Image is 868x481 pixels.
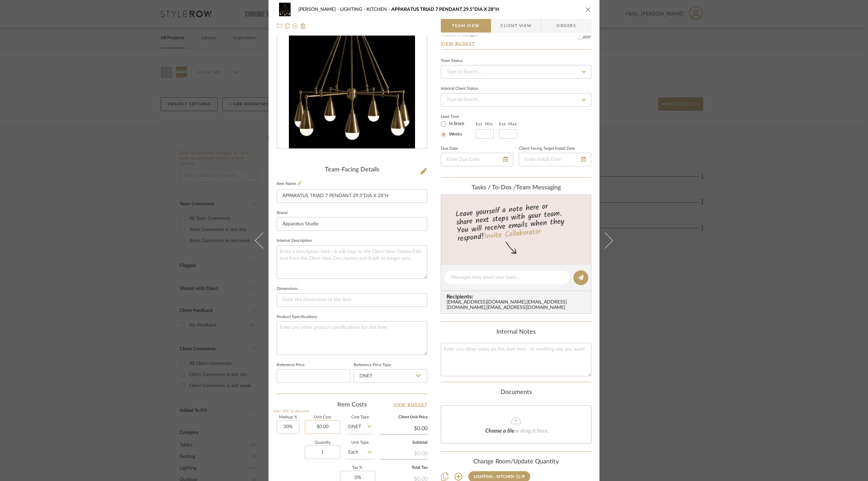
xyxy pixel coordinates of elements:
label: In Stock [448,121,465,127]
label: Est. Min [476,122,493,126]
span: LIGHTING - KITCHEN [340,7,391,12]
label: Total Tax [380,466,428,469]
div: Leave yourself a note here or share next steps with your team. You will receive emails when they ... [440,199,592,245]
label: Est. Max [499,122,517,126]
div: $0.00 [380,447,428,459]
input: Enter Item Name [277,189,427,203]
label: Client Unit Price [380,416,428,419]
label: Internal Description [277,239,312,243]
input: Enter Due Date [441,153,513,166]
span: Orders [549,19,584,33]
label: Unit Type [346,441,374,444]
label: Due Date [441,147,458,150]
label: Lead Time [441,113,476,120]
img: 6aaeb61e-d963-49b8-83e0-27d82eb8a56a_48x40.jpg [277,3,293,16]
div: 0 [277,2,427,149]
input: Enter Install Date [519,153,591,166]
div: Item Costs [277,401,427,409]
label: Tax % [340,466,374,469]
label: Dimensions [277,287,298,291]
div: LIGHTING - KITCHEN [474,474,514,479]
label: Reference Price Type [354,363,391,367]
div: Team-Facing Details [277,166,427,174]
label: Markup % [277,416,299,419]
div: Internal Client Status [441,87,478,90]
label: Weeks [448,131,462,138]
mat-radio-group: Select item type [441,120,476,139]
span: Client View [500,19,532,33]
label: Client-Facing Target Install Date [519,147,575,150]
label: Product Specifications [277,315,317,319]
img: 6aaeb61e-d963-49b8-83e0-27d82eb8a56a_436x436.jpg [289,2,415,149]
div: (1) [516,474,520,479]
label: Cost Type [346,416,374,419]
span: or drag it here. [514,428,549,434]
input: Enter the dimensions of this item [277,293,427,307]
label: Quantity [305,441,340,444]
span: Choose a file [485,428,514,434]
label: Item Name [277,181,301,187]
label: Subtotal [380,441,428,444]
div: Documents [441,389,591,396]
div: [EMAIL_ADDRESS][DOMAIN_NAME] , [EMAIL_ADDRESS][DOMAIN_NAME] , [EMAIL_ADDRESS][DOMAIN_NAME] [447,300,588,311]
span: Recipients: [447,294,588,300]
input: Type to Search… [441,65,591,79]
div: Team Status [441,59,462,63]
label: Unit Cost [305,416,340,419]
input: Enter Brand [277,217,427,231]
button: close [585,6,591,13]
a: View Budget [441,41,591,46]
div: Internal Notes [441,329,591,336]
div: Change Room/Update Quantity [441,458,591,466]
span: Team View [452,19,480,33]
label: Reference Price [277,363,304,367]
div: team Messaging [441,184,591,192]
img: Remove from project [300,23,306,29]
a: View Budget [393,401,428,409]
span: APPARATUS TRIAD 7 PENDANT 29.5"DIA X 28"H [391,7,499,12]
span: Tasks / To-Dos / [472,185,516,191]
label: Brand [277,211,288,215]
a: Invite Collaborator [484,226,541,243]
span: [PERSON_NAME] [298,7,340,12]
input: Type to Search… [441,93,591,107]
